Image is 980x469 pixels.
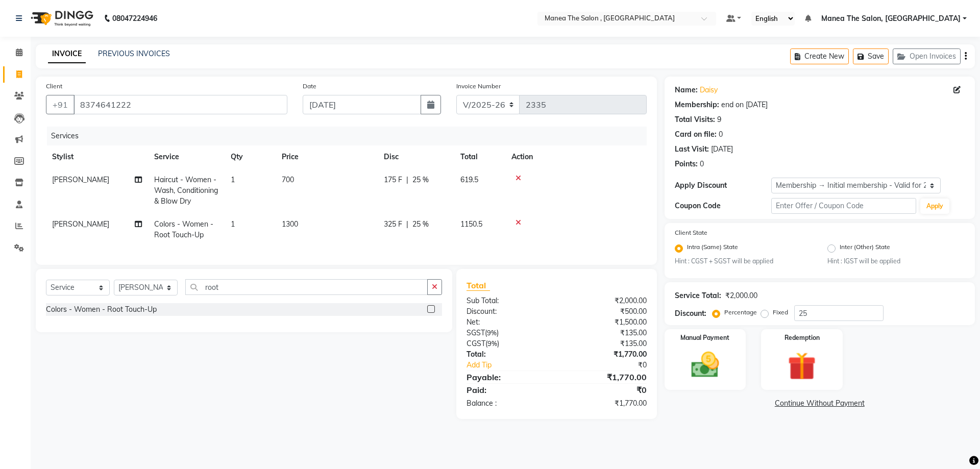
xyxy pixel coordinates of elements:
[412,175,429,185] span: 25 %
[406,219,408,230] span: |
[154,175,218,206] span: Haircut - Women - Wash, Conditioning & Blow Dry
[700,159,704,169] div: 0
[460,219,482,229] span: 1150.5
[773,308,788,317] label: Fixed
[459,398,556,409] div: Balance :
[52,219,109,229] span: [PERSON_NAME]
[675,228,707,237] label: Client State
[687,242,738,255] label: Intra (Same) State
[459,306,556,317] div: Discount:
[675,100,719,110] div: Membership:
[675,308,706,319] div: Discount:
[459,328,556,338] div: ( )
[675,129,717,140] div: Card on file:
[282,219,298,229] span: 1300
[556,306,654,317] div: ₹500.00
[779,349,825,384] img: _gift.svg
[459,317,556,328] div: Net:
[48,45,86,63] a: INVOICE
[454,145,505,168] th: Total
[459,349,556,360] div: Total:
[556,328,654,338] div: ₹135.00
[667,398,973,409] a: Continue Without Payment
[276,145,378,168] th: Price
[725,290,757,301] div: ₹2,000.00
[785,333,820,342] label: Redemption
[231,175,235,184] span: 1
[724,308,757,317] label: Percentage
[467,280,490,291] span: Total
[556,349,654,360] div: ₹1,770.00
[154,219,213,239] span: Colors - Women - Root Touch-Up
[675,257,812,266] small: Hint : CGST + SGST will be applied
[406,175,408,185] span: |
[467,328,485,337] span: SGST
[459,371,556,383] div: Payable:
[185,279,428,295] input: Search or Scan
[384,175,402,185] span: 175 F
[505,145,647,168] th: Action
[675,201,771,211] div: Coupon Code
[700,85,718,95] a: Daisy
[148,145,225,168] th: Service
[827,257,965,266] small: Hint : IGST will be applied
[456,82,501,91] label: Invoice Number
[556,295,654,306] div: ₹2,000.00
[384,219,402,230] span: 325 F
[853,48,889,64] button: Save
[675,159,698,169] div: Points:
[282,175,294,184] span: 700
[771,198,916,214] input: Enter Offer / Coupon Code
[26,4,96,33] img: logo
[675,144,709,155] div: Last Visit:
[459,295,556,306] div: Sub Total:
[573,360,654,371] div: ₹0
[721,100,768,110] div: end on [DATE]
[459,360,573,371] a: Add Tip
[682,349,728,381] img: _cash.svg
[52,175,109,184] span: [PERSON_NAME]
[840,242,890,255] label: Inter (Other) State
[378,145,454,168] th: Disc
[920,199,949,214] button: Apply
[459,384,556,396] div: Paid:
[47,127,654,145] div: Services
[467,339,485,348] span: CGST
[893,48,961,64] button: Open Invoices
[487,339,497,348] span: 9%
[675,290,721,301] div: Service Total:
[46,95,75,114] button: +91
[556,371,654,383] div: ₹1,770.00
[73,95,287,114] input: Search by Name/Mobile/Email/Code
[556,317,654,328] div: ₹1,500.00
[711,144,733,155] div: [DATE]
[46,304,157,315] div: Colors - Women - Root Touch-Up
[487,329,497,337] span: 9%
[225,145,276,168] th: Qty
[556,384,654,396] div: ₹0
[556,398,654,409] div: ₹1,770.00
[675,180,771,191] div: Apply Discount
[459,338,556,349] div: ( )
[556,338,654,349] div: ₹135.00
[46,82,62,91] label: Client
[675,85,698,95] div: Name:
[112,4,157,33] b: 08047224946
[821,13,961,24] span: Manea The Salon, [GEOGRAPHIC_DATA]
[303,82,316,91] label: Date
[719,129,723,140] div: 0
[680,333,729,342] label: Manual Payment
[675,114,715,125] div: Total Visits:
[412,219,429,230] span: 25 %
[790,48,849,64] button: Create New
[231,219,235,229] span: 1
[717,114,721,125] div: 9
[46,145,148,168] th: Stylist
[460,175,478,184] span: 619.5
[98,49,170,58] a: PREVIOUS INVOICES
